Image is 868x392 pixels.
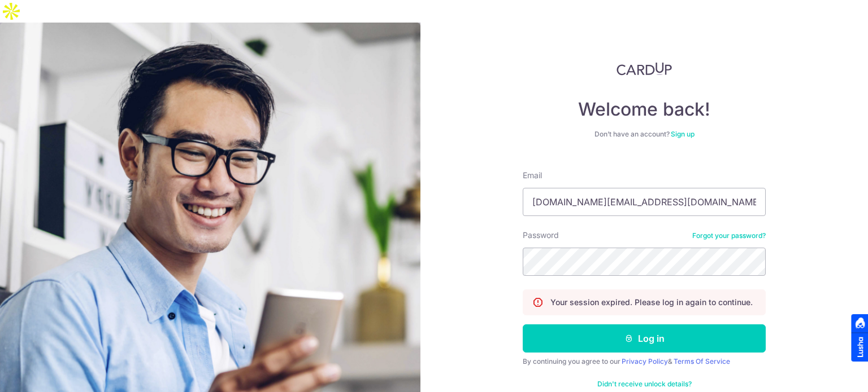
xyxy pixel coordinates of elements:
input: Enter your Email [523,188,766,216]
p: Your session expired. Please log in again to continue. [550,297,753,308]
a: Didn't receive unlock details? [597,380,692,389]
img: CardUp Logo [617,62,672,76]
label: Email [523,170,542,181]
a: Sign up [671,130,695,138]
a: Forgot your password? [692,231,766,240]
label: Password [523,230,559,241]
button: Log in [523,324,766,353]
a: Terms Of Service [674,357,730,365]
h4: Welcome back! [523,98,766,121]
a: Privacy Policy [622,357,668,365]
div: By continuing you agree to our & [523,357,766,366]
div: Don’t have an account? [523,130,766,139]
